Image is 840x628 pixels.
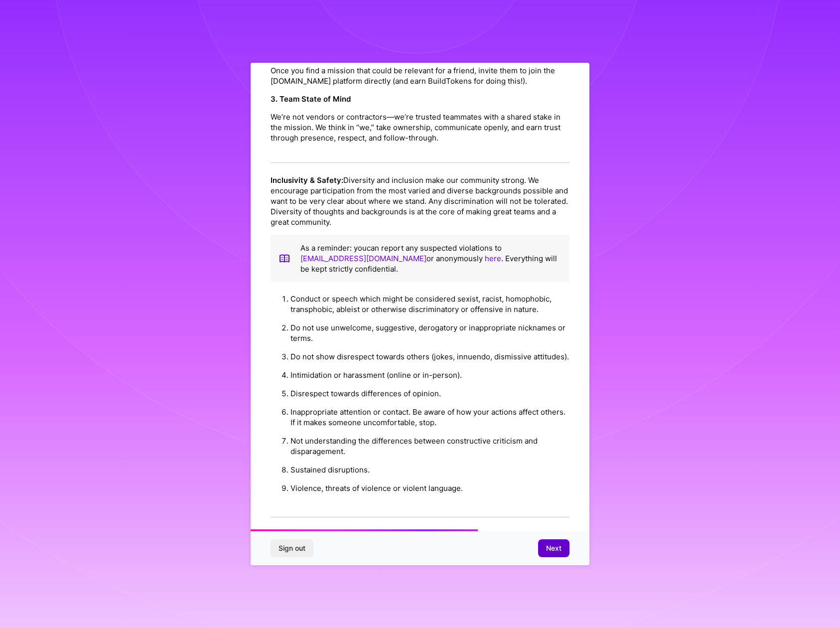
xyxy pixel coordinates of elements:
li: Do not show disrespect towards others (jokes, innuendo, dismissive attitudes). [290,347,569,366]
strong: 3. Team State of Mind [271,94,351,104]
li: Conduct or speech which might be considered sexist, racist, homophobic, transphobic, ableist or o... [290,290,569,318]
li: Disrespect towards differences of opinion. [290,384,569,403]
p: Once you find a mission that could be relevant for a friend, invite them to join the [DOMAIN_NAME... [271,65,569,86]
li: Violence, threats of violence or violent language. [290,479,569,497]
p: We’re not vendors or contractors—we’re trusted teammates with a shared stake in the mission. We t... [271,112,569,143]
a: [EMAIL_ADDRESS][DOMAIN_NAME] [300,254,426,263]
strong: Inclusivity & Safety: [271,175,343,185]
a: here [485,254,501,263]
p: As a reminder: you can report any suspected violations to or anonymously . Everything will be kep... [300,243,561,274]
li: Sustained disruptions. [290,461,569,479]
button: Sign out [271,539,313,557]
img: book icon [279,243,290,274]
li: Not understanding the differences between constructive criticism and disparagement. [290,432,569,461]
li: Do not use unwelcome, suggestive, derogatory or inappropriate nicknames or terms. [290,318,569,347]
li: Inappropriate attention or contact. Be aware of how your actions affect others. If it makes someo... [290,403,569,432]
span: Sign out [279,543,305,553]
p: Diversity and inclusion make our community strong. We encourage participation from the most varie... [271,175,569,227]
button: Next [538,539,569,557]
li: Intimidation or harassment (online or in-person). [290,366,569,384]
span: Next [546,543,561,553]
